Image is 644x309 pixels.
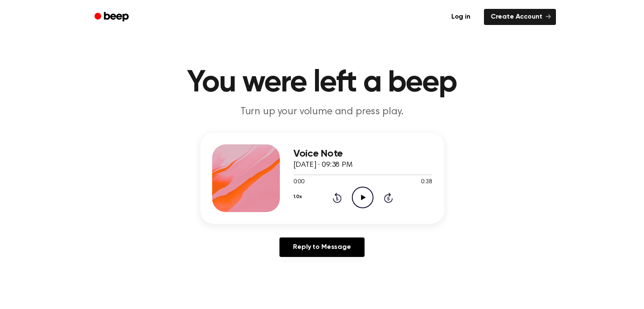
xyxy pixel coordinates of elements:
a: Log in [443,7,479,27]
span: 0:00 [293,178,304,187]
h3: Voice Note [293,148,432,160]
p: Turn up your volume and press play. [160,105,485,119]
a: Create Account [484,9,556,25]
h1: You were left a beep [105,68,539,98]
button: 1.0x [293,190,302,204]
a: Reply to Message [279,237,364,257]
span: [DATE] · 09:38 PM [293,161,353,169]
span: 0:38 [421,178,432,187]
a: Beep [88,9,136,25]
